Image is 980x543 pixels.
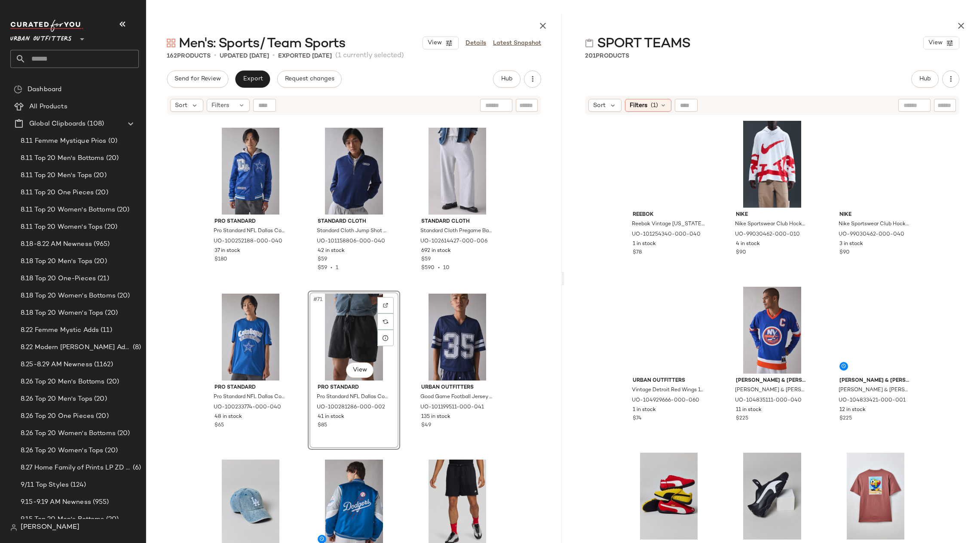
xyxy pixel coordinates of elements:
[116,291,130,301] span: (20)
[327,265,336,271] span: •
[312,295,324,304] span: #71
[928,40,943,46] span: View
[839,377,912,385] span: [PERSON_NAME] & [PERSON_NAME]
[919,76,931,83] span: Hub
[311,294,397,380] img: 100281286_002_b
[736,240,760,248] span: 4 in stock
[318,256,327,264] span: $59
[318,218,390,226] span: Standard Cloth
[167,71,228,88] button: Send for Review
[421,422,431,429] span: $49
[833,453,919,540] img: 94460912_020_b
[92,360,113,370] span: (1162)
[585,39,594,47] img: svg%3e
[736,415,748,423] span: $225
[21,343,131,353] span: 8.22 Modern [PERSON_NAME] Adds
[86,119,104,129] span: (108)
[278,52,332,61] p: Exported [DATE]
[383,319,388,324] img: svg%3e
[735,231,800,239] span: UO-99030462-000-010
[585,52,629,61] div: Products
[839,397,906,405] span: UO-104833421-000-001
[10,524,17,531] img: svg%3e
[465,39,486,48] a: Details
[493,39,541,48] a: Latest Snapshot
[91,497,109,507] span: (955)
[21,308,103,318] span: 8.18 Top 20 Women's Tops
[839,240,863,248] span: 3 in stock
[273,51,275,61] span: •
[104,515,119,525] span: (20)
[383,303,388,308] img: svg%3e
[421,218,494,226] span: Standard Cloth
[729,453,815,540] img: 96237326_001_b
[10,20,83,32] img: cfy_white_logo.C9jOOHJF.svg
[735,387,808,394] span: [PERSON_NAME] & [PERSON_NAME] NHL [US_STATE] Islanders 1982-83 [PERSON_NAME] Hockey Jersey Top in...
[242,76,263,83] span: Export
[21,274,96,284] span: 8.18 Top 20 One-Pieces
[214,51,216,61] span: •
[735,397,802,405] span: UO-104835111-000-040
[839,211,912,219] span: Nike
[21,153,104,163] span: 8.11 Top 20 Men's Bottoms
[105,377,119,387] span: (20)
[21,429,116,439] span: 8.26 Top 20 Women's Bottoms
[21,325,99,335] span: 8.22 Femme Mystic Adds
[735,221,808,228] span: Nike Sportswear Club Hockey Jersey Top in White/University Red, Men's at Urban Outfitters
[94,411,109,421] span: (20)
[21,480,69,490] span: 9/11 Top Styles
[115,205,130,215] span: (20)
[235,71,270,88] button: Export
[839,406,866,414] span: 12 in stock
[736,377,808,385] span: [PERSON_NAME] & [PERSON_NAME]
[317,227,389,235] span: Standard Cloth Jump Shot Quarter-Zip Sweatshirt in Blue, Men's at Urban Outfitters
[633,249,642,257] span: $78
[633,406,656,414] span: 1 in stock
[421,384,494,392] span: Urban Outfitters
[211,101,229,110] span: Filters
[839,231,904,239] span: UO-99030462-000-040
[92,394,107,404] span: (20)
[214,413,242,421] span: 48 in stock
[21,515,104,525] span: 9.15 Top 20 Men's Bottoms
[220,52,269,61] p: updated [DATE]
[21,222,103,232] span: 8.11 Top 20 Women's Tops
[214,404,281,411] span: UO-100233774-000-040
[214,218,287,226] span: Pro Standard
[423,37,459,49] button: View
[318,247,345,255] span: 42 in stock
[632,397,699,405] span: UO-104929666-000-060
[923,37,959,49] button: View
[626,453,712,540] img: 96236427_060_b
[311,128,397,215] img: 101158806_040_b
[414,128,501,215] img: 102614427_006_b
[21,497,91,507] span: 9.15-9.19 AM Newness
[839,415,852,423] span: $225
[69,480,86,490] span: (124)
[116,429,130,439] span: (20)
[29,102,67,112] span: All Products
[21,377,105,387] span: 8.26 Top 20 Men's Bottoms
[420,404,484,411] span: UO-101199511-000-041
[167,53,177,59] span: 162
[729,287,815,374] img: 104835111_040_b
[317,238,385,245] span: UO-101158806-000-040
[736,406,762,414] span: 11 in stock
[21,360,92,370] span: 8.25-8.29 AM Newness
[593,101,606,110] span: Sort
[214,256,227,264] span: $180
[414,294,501,380] img: 101199511_041_b
[736,211,808,219] span: Nike
[103,446,118,456] span: (20)
[421,256,431,264] span: $59
[21,446,103,456] span: 8.26 Top 20 Women's Tops
[335,51,404,61] span: (1 currently selected)
[493,71,521,88] button: Hub
[96,274,109,284] span: (21)
[214,238,282,245] span: UO-100252188-000-040
[632,231,701,239] span: UO-101254340-000-040
[107,136,117,146] span: (0)
[21,411,94,421] span: 8.26 Top 20 One Pieces
[911,71,939,88] button: Hub
[175,101,187,110] span: Sort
